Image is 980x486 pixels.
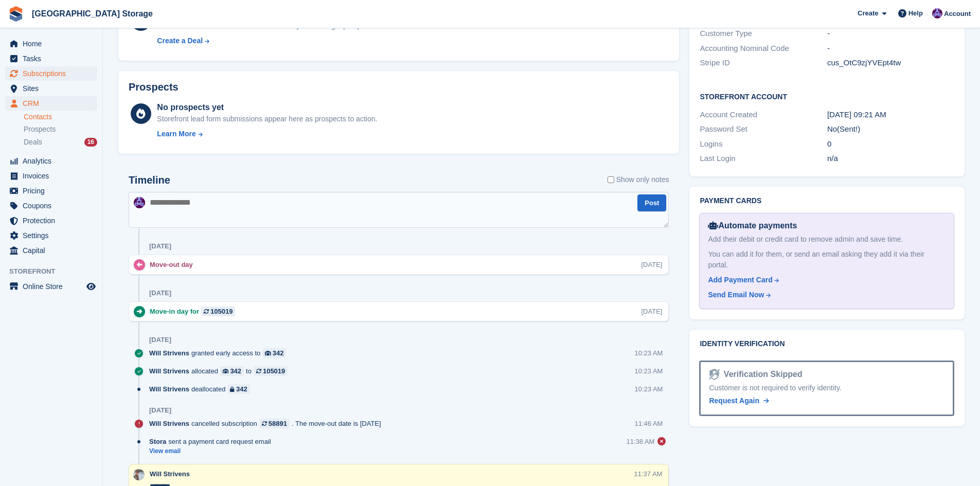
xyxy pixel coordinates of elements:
[149,242,171,250] div: [DATE]
[133,469,145,480] img: Will Strivens
[827,153,954,165] div: n/a
[259,419,290,428] a: 58891
[5,66,97,81] a: menu
[709,397,759,405] span: Request Again
[700,28,827,40] div: Customer Type
[627,437,655,446] div: 11:38 AM
[700,123,827,135] div: Password Set
[608,174,614,185] input: Show only notes
[149,289,171,297] div: [DATE]
[5,228,97,243] a: menu
[23,279,84,294] span: Online Store
[837,124,860,133] span: (Sent!)
[28,5,157,22] a: [GEOGRAPHIC_DATA] Storage
[827,43,954,55] div: -
[700,109,827,121] div: Account Created
[134,197,145,208] img: Hollie Harvey
[149,366,189,376] span: Will Strivens
[23,199,84,213] span: Coupons
[5,81,97,96] a: menu
[23,96,84,111] span: CRM
[700,197,954,205] h2: Payment cards
[858,8,878,19] span: Create
[149,437,276,446] div: sent a payment card request email
[635,348,663,358] div: 10:23 AM
[700,91,954,101] h2: Storefront Account
[708,234,946,245] div: Add their debit or credit card to remove admin and save time.
[157,35,203,46] div: Create a Deal
[700,138,827,150] div: Logins
[642,307,663,316] div: [DATE]
[157,35,372,46] a: Create a Deal
[944,9,971,19] span: Account
[157,129,377,139] a: Learn More
[149,348,291,358] div: granted early access to
[827,57,954,69] div: cus_OtC9zjYVEpt4tw
[700,340,954,348] h2: Identity verification
[720,368,803,381] div: Verification Skipped
[708,290,764,300] div: Send Email Now
[254,366,288,376] a: 105019
[149,348,189,358] span: Will Strivens
[24,112,97,122] a: Contacts
[827,123,954,135] div: No
[23,66,84,81] span: Subscriptions
[23,243,84,258] span: Capital
[608,174,669,185] label: Show only notes
[84,138,97,147] div: 16
[149,336,171,344] div: [DATE]
[149,419,189,428] span: Will Strivens
[709,383,945,393] div: Customer is not required to verify identity.
[23,169,84,183] span: Invoices
[236,384,247,394] div: 342
[642,260,663,269] div: [DATE]
[5,51,97,66] a: menu
[24,137,97,148] a: Deals 16
[5,199,97,213] a: menu
[5,37,97,51] a: menu
[210,307,233,316] div: 105019
[23,51,84,66] span: Tasks
[635,384,663,394] div: 10:23 AM
[150,307,240,316] div: Move-in day for
[157,101,377,114] div: No prospects yet
[709,369,719,380] img: Identity Verification Ready
[8,6,24,22] img: stora-icon-8386f47178a22dfd0bd8f6a31ec36ba5ce8667c1dd55bd0f319d3a0aa187defe.svg
[700,43,827,55] div: Accounting Nominal Code
[129,81,179,93] h2: Prospects
[149,406,171,415] div: [DATE]
[23,213,84,228] span: Protection
[149,419,386,428] div: cancelled subscription . The move-out date is [DATE]
[23,81,84,96] span: Sites
[709,395,769,406] a: Request Again
[157,114,377,124] div: Storefront lead form submissions appear here as prospects to action.
[149,447,276,456] a: View email
[220,366,244,376] a: 342
[23,37,84,51] span: Home
[700,153,827,165] div: Last Login
[5,213,97,228] a: menu
[5,154,97,168] a: menu
[5,279,97,294] a: menu
[129,174,170,186] h2: Timeline
[230,366,241,376] div: 342
[708,275,941,285] a: Add Payment Card
[5,96,97,111] a: menu
[23,228,84,243] span: Settings
[201,307,235,316] a: 105019
[24,124,97,135] a: Prospects
[263,366,285,376] div: 105019
[227,384,250,394] a: 342
[932,8,942,19] img: Hollie Harvey
[637,194,666,211] button: Post
[150,260,198,269] div: Move-out day
[5,243,97,258] a: menu
[23,184,84,198] span: Pricing
[24,124,56,134] span: Prospects
[908,8,923,19] span: Help
[85,280,97,293] a: Preview store
[635,366,663,376] div: 10:23 AM
[157,129,195,139] div: Learn More
[149,384,189,394] span: Will Strivens
[708,249,946,271] div: You can add it for them, or send an email asking they add it via their portal.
